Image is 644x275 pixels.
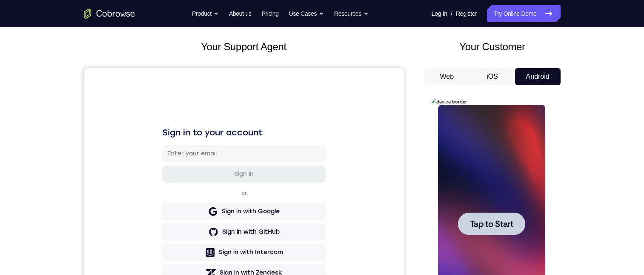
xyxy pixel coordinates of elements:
p: or [156,122,165,129]
span: / [451,9,452,19]
h2: Your Support Agent [84,39,404,54]
a: Create a new account [144,221,204,226]
a: Log In [432,5,447,22]
span: Tap to Start [38,121,82,130]
button: Tap to Start [26,114,94,137]
button: Use Cases [289,5,324,22]
button: Resources [334,5,369,22]
button: Web [424,68,470,85]
button: Sign in with GitHub [78,155,242,172]
div: Sign in with GitHub [138,160,196,168]
a: Pricing [261,5,278,22]
div: Sign in with Intercom [135,180,199,189]
a: Register [456,5,477,22]
button: Sign in with Intercom [78,176,242,193]
div: Sign in with Google [138,139,196,148]
button: Product [192,5,219,22]
a: Go to the home page [84,9,135,19]
p: Don't have an account? [78,220,242,227]
a: About us [229,5,251,22]
button: iOS [469,68,515,85]
button: Sign in with Zendesk [78,196,242,213]
button: Android [515,68,561,85]
div: Sign in with Zendesk [136,201,198,209]
button: Sign in with Google [78,135,242,152]
h2: Your Customer [424,39,561,54]
a: Try Online Demo [487,5,560,22]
